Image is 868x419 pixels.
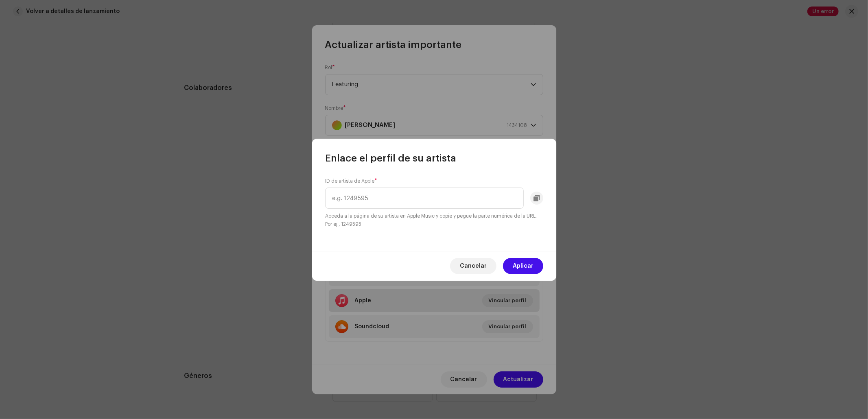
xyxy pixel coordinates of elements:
span: Cancelar [460,258,487,274]
span: Enlace el perfil de su artista [325,152,456,165]
label: ID de artista de Apple [325,178,377,184]
button: Cancelar [450,258,496,274]
span: Aplicar [513,258,533,274]
button: Aplicar [503,258,543,274]
input: e.g. 1249595 [325,188,524,209]
small: Acceda a la página de su artista en Apple Music y copie y pegue la parte numérica de la URL. Por ... [325,212,543,228]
